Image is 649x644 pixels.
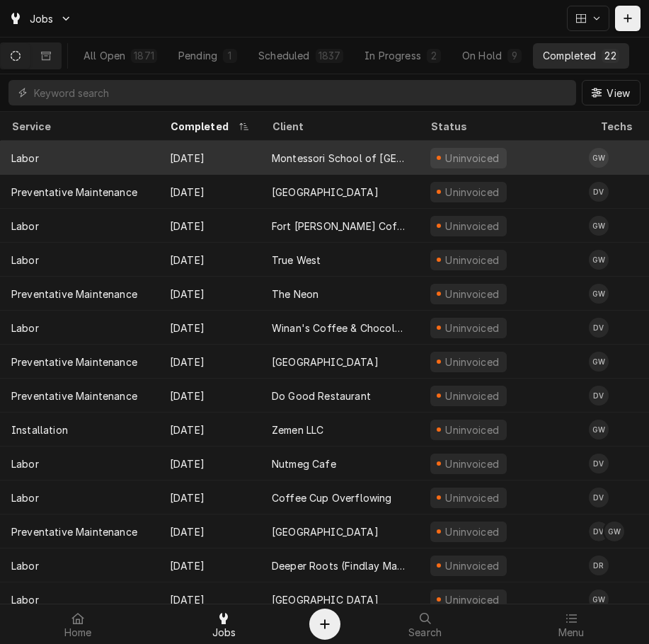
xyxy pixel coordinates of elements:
div: Labor [11,490,39,505]
div: DR [589,556,609,575]
div: Uninvoiced [444,355,501,369]
div: Dane Vagedes's Avatar [589,182,609,202]
span: Jobs [212,627,236,638]
div: 9 [510,48,519,63]
div: Preventative Maintenance [11,185,137,200]
div: [DATE] [159,243,260,277]
div: Uninvoiced [444,490,501,505]
div: 1837 [318,48,341,63]
div: 22 [604,48,616,63]
div: GW [589,352,609,372]
div: Deeper Roots (Findlay Market) [272,558,408,573]
div: [GEOGRAPHIC_DATA] [272,592,379,607]
div: Uninvoiced [444,456,501,471]
div: GW [589,590,609,609]
div: Uninvoiced [444,151,501,166]
div: [DATE] [159,514,260,548]
div: Preventative Maintenance [11,355,137,369]
div: Status [430,119,575,134]
div: Labor [11,456,39,471]
div: [DATE] [159,447,260,481]
div: Preventative Maintenance [11,287,137,301]
a: Home [6,607,150,641]
span: Search [408,627,442,638]
div: DV [589,522,609,541]
div: Labor [11,253,39,268]
div: Completed [170,119,235,134]
div: Uninvoiced [444,219,501,234]
a: Jobs [151,607,296,641]
div: DV [589,182,609,202]
div: Winan's Coffee & Chocolate (Wapakoneta) [272,321,408,335]
div: [GEOGRAPHIC_DATA] [272,524,379,539]
a: Search [353,607,498,641]
div: Graham Wick's Avatar [589,148,609,168]
input: Keyword search [34,80,569,105]
div: Graham Wick's Avatar [589,352,609,372]
div: Scheduled [258,48,309,63]
div: Uninvoiced [444,321,501,335]
div: Dane Vagedes's Avatar [589,454,609,473]
div: [DATE] [159,345,260,379]
div: [DATE] [159,379,260,413]
div: Dane Vagedes's Avatar [589,522,609,541]
a: Menu [499,607,643,641]
div: [DATE] [159,311,260,345]
div: [DATE] [159,141,260,175]
div: Graham Wick's Avatar [589,590,609,609]
div: GW [589,148,609,168]
div: Labor [11,321,39,335]
div: Coffee Cup Overflowing [272,490,392,505]
div: Uninvoiced [444,253,501,268]
div: Uninvoiced [444,422,501,437]
div: Client [272,119,405,134]
div: [DATE] [159,413,260,447]
div: Labor [11,592,39,607]
div: Graham Wick's Avatar [589,216,609,236]
div: Graham Wick's Avatar [589,250,609,270]
span: Menu [558,627,585,638]
div: The Neon [272,287,318,301]
div: DV [589,454,609,473]
div: Labor [11,558,39,573]
div: Damon Rinehart's Avatar [589,556,609,575]
span: Jobs [30,11,54,26]
div: GW [589,250,609,270]
div: Labor [11,219,39,234]
a: Go to Jobs [3,7,78,30]
div: Dane Vagedes's Avatar [589,386,609,406]
div: Dane Vagedes's Avatar [589,488,609,507]
div: Service [11,119,144,134]
div: Uninvoiced [444,558,501,573]
div: All Open [84,48,125,63]
div: GW [589,216,609,236]
span: Home [64,627,92,638]
div: Graham Wick's Avatar [589,284,609,304]
button: View [582,80,641,105]
div: [DATE] [159,209,260,243]
div: Techs [600,119,634,134]
div: DV [589,386,609,406]
div: Do Good Restaurant [272,389,371,403]
div: 1871 [134,48,154,63]
button: Create Object [309,609,340,640]
div: [DATE] [159,481,260,514]
div: Zemen LLC [272,422,323,437]
div: 2 [430,48,438,63]
div: Dane Vagedes's Avatar [589,318,609,338]
div: Preventative Maintenance [11,389,137,403]
div: Fort [PERSON_NAME] Coffee [272,219,408,234]
div: GW [589,420,609,439]
div: DV [589,318,609,338]
div: GW [589,284,609,304]
div: [DATE] [159,175,260,209]
div: Graham Wick's Avatar [589,420,609,439]
div: True West [272,253,321,268]
div: [GEOGRAPHIC_DATA] [272,185,379,200]
div: [GEOGRAPHIC_DATA] [272,355,379,369]
div: DV [589,488,609,507]
div: Montessori School of [GEOGRAPHIC_DATA] [272,151,408,166]
div: [DATE] [159,582,260,616]
div: Pending [178,48,217,63]
div: Uninvoiced [444,287,501,301]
